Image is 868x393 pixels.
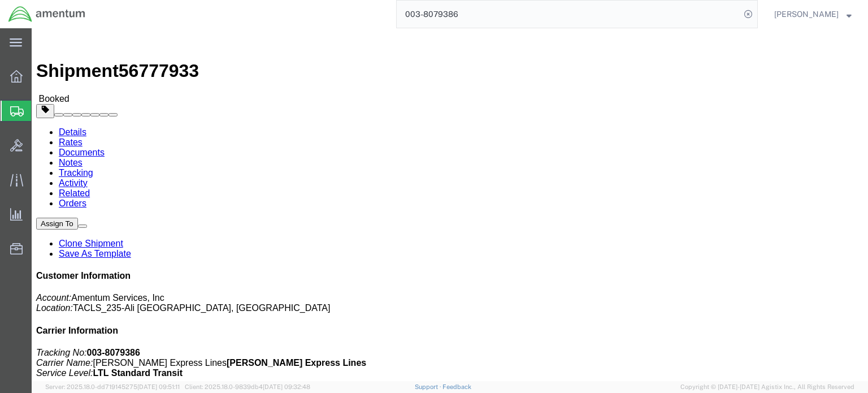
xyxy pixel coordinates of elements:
[8,6,86,23] img: logo
[774,7,852,21] button: [PERSON_NAME]
[774,8,839,20] span: Hector Lopez
[185,383,310,390] span: Client: 2025.18.0-9839db4
[397,1,740,28] input: Search for shipment number, reference number
[442,383,471,390] a: Feedback
[32,28,868,381] iframe: FS Legacy Container
[263,383,310,390] span: [DATE] 09:32:48
[680,382,854,392] span: Copyright © [DATE]-[DATE] Agistix Inc., All Rights Reserved
[415,383,443,390] a: Support
[45,383,180,390] span: Server: 2025.18.0-dd719145275
[137,383,180,390] span: [DATE] 09:51:11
